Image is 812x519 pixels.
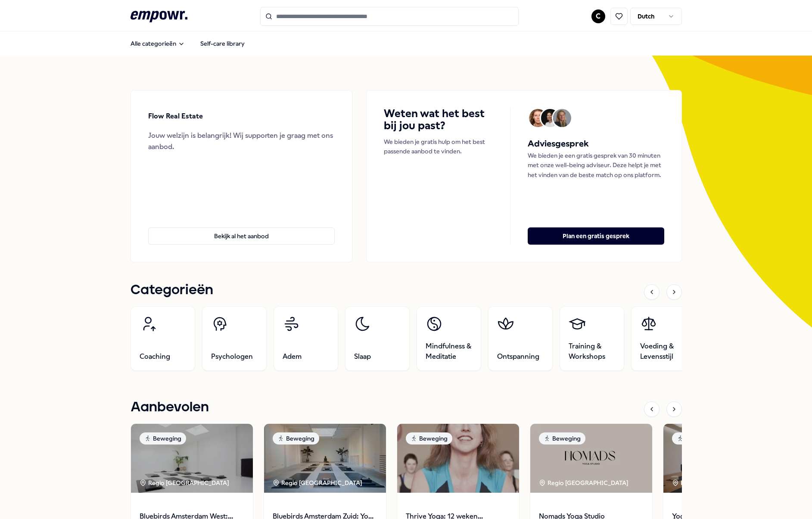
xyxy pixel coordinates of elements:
[260,7,519,26] input: Search for products, categories or subcategories
[140,432,186,444] div: Beweging
[672,478,763,488] div: Regio [GEOGRAPHIC_DATA]
[131,397,209,418] h1: Aanbevolen
[530,424,652,493] img: package image
[384,137,493,156] p: We bieden je gratis hulp om het best passende aanbod te vinden.
[124,35,192,52] button: Alle categorieën
[273,478,364,488] div: Regio [GEOGRAPHIC_DATA]
[211,351,253,362] span: Psychologen
[140,478,230,488] div: Regio [GEOGRAPHIC_DATA]
[148,214,335,245] a: Bekijk al het aanbod
[539,432,585,444] div: Beweging
[640,341,687,362] span: Voeding & Levensstijl
[528,151,664,180] p: We bieden je een gratis gesprek van 30 minuten met onze well-being adviseur. Deze helpt je met he...
[124,35,252,52] nav: Main
[560,306,624,371] a: Training & Workshops
[529,109,547,127] img: Avatar
[528,227,664,245] button: Plan een gratis gesprek
[131,424,253,493] img: package image
[283,351,302,362] span: Adem
[417,306,481,371] a: Mindfulness & Meditatie
[591,9,605,23] button: C
[193,35,252,52] a: Self-care library
[541,109,559,127] img: Avatar
[631,306,696,371] a: Voeding & Levensstijl
[553,109,571,127] img: Avatar
[131,280,213,301] h1: Categorieën
[528,137,664,151] h5: Adviesgesprek
[569,341,615,362] span: Training & Workshops
[131,306,195,371] a: Coaching
[497,351,539,362] span: Ontspanning
[345,306,410,371] a: Slaap
[140,351,170,362] span: Coaching
[148,130,335,152] div: Jouw welzijn is belangrijk! Wij supporten je graag met ons aanbod.
[202,306,267,371] a: Psychologen
[672,432,719,444] div: Beweging
[397,424,519,493] img: package image
[274,306,338,371] a: Adem
[539,478,630,488] div: Regio [GEOGRAPHIC_DATA]
[406,432,452,444] div: Beweging
[384,108,493,132] h4: Weten wat het best bij jou past?
[663,424,785,493] img: package image
[148,111,203,122] p: Flow Real Estate
[264,424,386,493] img: package image
[488,306,553,371] a: Ontspanning
[148,227,335,245] button: Bekijk al het aanbod
[426,341,472,362] span: Mindfulness & Meditatie
[354,351,371,362] span: Slaap
[273,432,319,444] div: Beweging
